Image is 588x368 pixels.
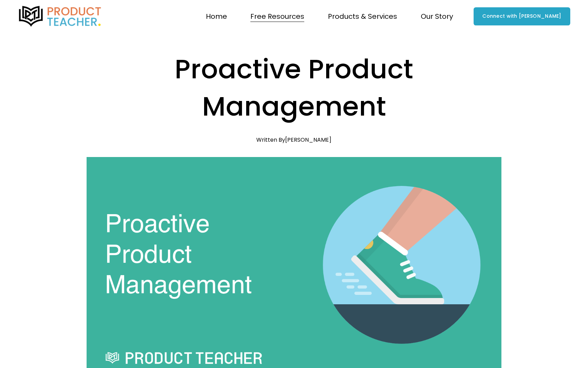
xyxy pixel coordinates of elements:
span: Products & Services [328,10,397,23]
span: Our Story [421,10,453,23]
a: folder dropdown [328,9,397,23]
div: Written By [256,136,331,143]
a: Home [206,9,227,23]
a: Connect with [PERSON_NAME] [474,7,571,25]
img: Product Teacher [18,6,103,27]
a: folder dropdown [421,9,453,23]
span: Free Resources [250,10,304,23]
a: folder dropdown [250,9,304,23]
a: [PERSON_NAME] [285,136,331,144]
h1: Proactive Product Management [87,50,501,125]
